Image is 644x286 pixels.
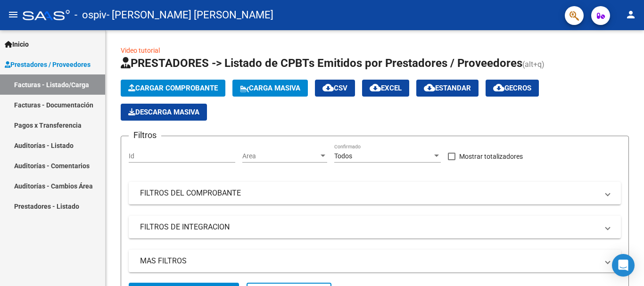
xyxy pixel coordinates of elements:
[416,80,479,97] button: Estandar
[129,250,621,272] mat-expansion-panel-header: MAS FILTROS
[129,216,621,238] mat-expansion-panel-header: FILTROS DE INTEGRACION
[240,84,300,92] span: Carga Masiva
[121,47,160,54] a: Video tutorial
[612,254,635,277] div: Open Intercom Messenger
[370,84,402,92] span: EXCEL
[107,5,273,25] span: - [PERSON_NAME] [PERSON_NAME]
[322,82,334,93] mat-icon: cloud_download
[459,151,523,162] span: Mostrar totalizadores
[493,82,504,93] mat-icon: cloud_download
[322,84,347,92] span: CSV
[522,60,545,69] span: (alt+q)
[493,84,531,92] span: Gecros
[74,5,107,25] span: - ospiv
[5,59,91,70] span: Prestadores / Proveedores
[486,80,539,97] button: Gecros
[362,80,409,97] button: EXCEL
[625,9,636,20] mat-icon: person
[128,84,218,92] span: Cargar Comprobante
[129,182,621,204] mat-expansion-panel-header: FILTROS DEL COMPROBANTE
[232,80,308,97] button: Carga Masiva
[121,104,207,121] button: Descarga Masiva
[140,188,598,198] mat-panel-title: FILTROS DEL COMPROBANTE
[140,256,598,266] mat-panel-title: MAS FILTROS
[140,222,598,232] mat-panel-title: FILTROS DE INTEGRACION
[5,39,29,49] span: Inicio
[242,152,319,160] span: Area
[315,80,355,97] button: CSV
[334,152,352,160] span: Todos
[121,104,207,121] app-download-masive: Descarga masiva de comprobantes (adjuntos)
[121,80,225,97] button: Cargar Comprobante
[128,108,199,116] span: Descarga Masiva
[370,82,381,93] mat-icon: cloud_download
[424,82,435,93] mat-icon: cloud_download
[121,57,522,70] span: PRESTADORES -> Listado de CPBTs Emitidos por Prestadores / Proveedores
[424,84,471,92] span: Estandar
[8,9,19,20] mat-icon: menu
[129,129,161,142] h3: Filtros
